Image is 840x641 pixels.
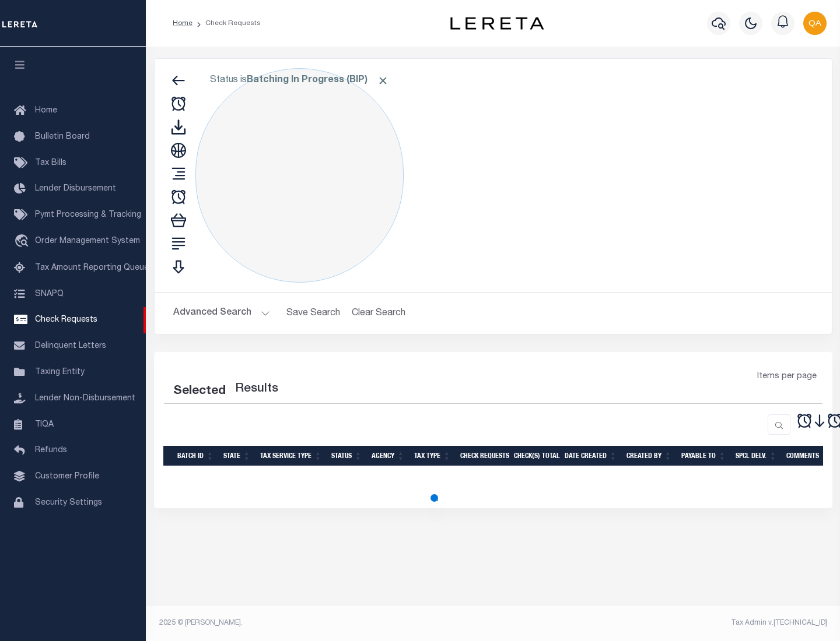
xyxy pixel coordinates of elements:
[347,302,411,325] button: Clear Search
[731,446,782,466] th: Spcl Delv.
[560,446,622,466] th: Date Created
[509,446,560,466] th: Check(s) Total
[35,395,135,403] span: Lender Non-Disbursement
[803,12,827,35] img: svg+xml;base64,PHN2ZyB4bWxucz0iaHR0cDovL3d3dy53My5vcmcvMjAwMC9zdmciIHBvaW50ZXItZXZlbnRzPSJub25lIi...
[502,618,827,628] div: Tax Admin v.[TECHNICAL_ID]
[35,159,66,167] span: Tax Bills
[35,368,85,376] span: Taxing Entity
[35,290,64,298] span: SNAPQ
[456,446,509,466] th: Check Requests
[235,380,278,399] label: Results
[677,446,731,466] th: Payable To
[450,17,544,30] img: logo-dark.svg
[35,264,149,272] span: Tax Amount Reporting Queue
[757,371,817,383] span: Items per page
[35,133,90,141] span: Bulletin Board
[377,75,389,87] span: Click to Remove
[256,446,327,466] th: Tax Service Type
[150,618,494,628] div: 2025 © [PERSON_NAME].
[35,446,67,455] span: Refunds
[192,18,261,29] li: Check Requests
[247,76,389,85] b: Batching In Progress (BIP)
[367,446,409,466] th: Agency
[35,185,116,193] span: Lender Disbursement
[173,20,192,27] a: Home
[14,234,33,249] i: travel_explore
[219,446,256,466] th: State
[279,302,347,325] button: Save Search
[35,237,140,245] span: Order Management System
[327,446,367,466] th: Status
[35,107,57,115] span: Home
[782,446,834,466] th: Comments
[35,473,99,481] span: Customer Profile
[622,446,677,466] th: Created By
[409,446,456,466] th: Tax Type
[35,316,97,324] span: Check Requests
[35,211,141,219] span: Pymt Processing & Tracking
[35,420,54,428] span: TIQA
[35,342,106,350] span: Delinquent Letters
[173,446,219,466] th: Batch Id
[173,382,226,401] div: Selected
[195,68,404,283] div: Click to Edit
[35,499,102,507] span: Security Settings
[173,302,270,325] button: Advanced Search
